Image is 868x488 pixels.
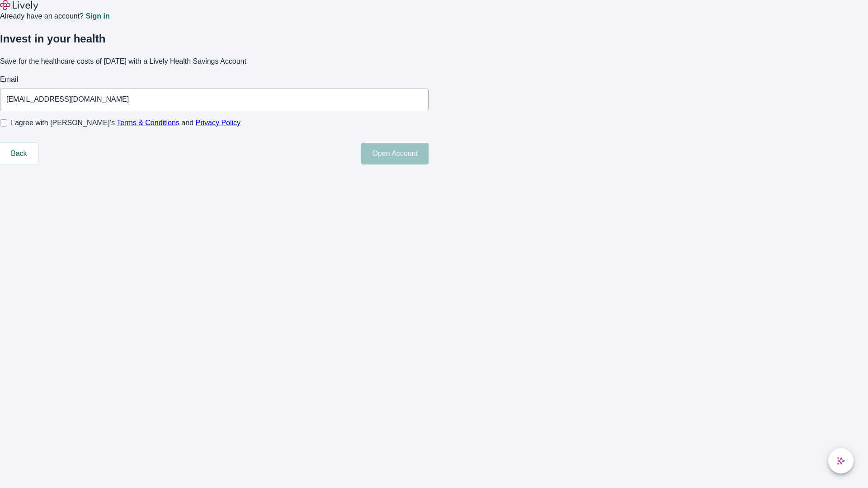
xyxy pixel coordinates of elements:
button: chat [828,448,854,474]
span: I agree with [PERSON_NAME]’s and [11,117,241,128]
a: Sign in [85,13,109,20]
svg: Lively AI Assistant [836,456,845,465]
a: Privacy Policy [196,119,241,127]
a: Terms & Conditions [117,119,179,127]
